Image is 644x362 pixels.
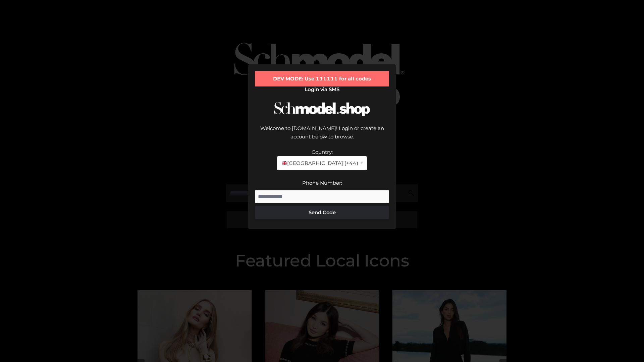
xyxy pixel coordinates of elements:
label: Phone Number: [302,180,342,186]
button: Send Code [255,206,389,219]
label: Country: [312,149,333,155]
div: DEV MODE: Use 111111 for all codes [255,71,389,86]
img: Schmodel Logo [272,96,372,122]
div: Welcome to [DOMAIN_NAME]! Login or create an account below to browse. [255,124,389,148]
span: [GEOGRAPHIC_DATA] (+44) [281,159,358,168]
h2: Login via SMS [255,86,389,93]
img: 🇬🇧 [282,161,287,166]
